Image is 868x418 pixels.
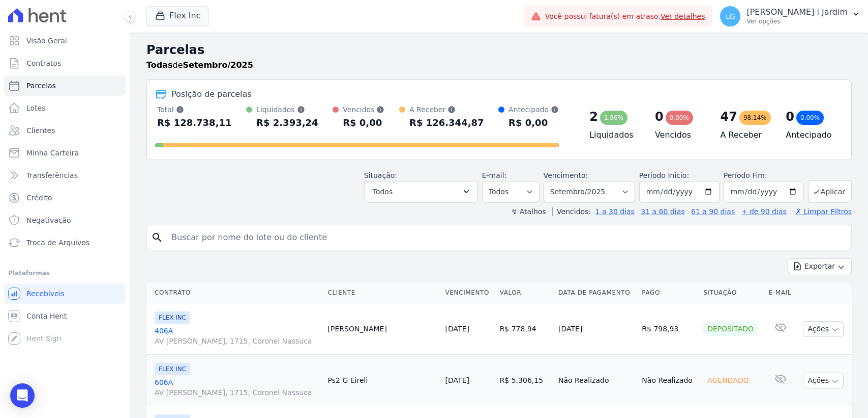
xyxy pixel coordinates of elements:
[155,377,320,398] a: 606AAV [PERSON_NAME], 1715, Coronel Nassuca
[639,171,689,179] label: Período Inicío:
[343,115,384,131] div: R$ 0,00
[155,311,190,324] span: FLEX INC
[666,111,693,125] div: 0,00%
[589,109,598,125] div: 2
[638,355,699,406] td: Não Realizado
[589,129,639,141] h4: Liquidados
[26,125,55,136] span: Clientes
[544,171,588,179] label: Vencimento:
[726,13,735,20] span: LG
[26,148,79,158] span: Minha Carteira
[157,115,232,131] div: R$ 128.738,11
[324,303,441,355] td: [PERSON_NAME]
[26,215,71,225] span: Negativação
[712,2,868,31] button: LG [PERSON_NAME] i Jardim Ver opções
[155,336,320,346] span: AV [PERSON_NAME], 1715, Coronel Nassuca
[803,321,844,337] button: Ações
[4,143,126,163] a: Minha Carteira
[364,171,397,179] label: Situação:
[146,282,324,303] th: Contrato
[545,11,705,22] span: Você possui fatura(s) em atraso.
[155,387,320,398] span: AV [PERSON_NAME], 1715, Coronel Nassuca
[146,41,852,59] h2: Parcelas
[4,98,126,118] a: Lotes
[661,12,705,20] a: Ver detalhes
[746,7,848,17] p: [PERSON_NAME] i Jardim
[409,115,484,131] div: R$ 126.344,87
[26,58,61,68] span: Contratos
[10,383,35,408] div: Open Intercom Messenger
[655,129,704,141] h4: Vencidos
[508,115,559,131] div: R$ 0,00
[699,282,765,303] th: Situação
[808,180,852,202] button: Aplicar
[26,36,67,46] span: Visão Geral
[146,6,209,25] button: Flex Inc
[641,207,684,216] a: 31 a 60 dias
[791,207,852,216] a: ✗ Limpar Filtros
[26,81,56,91] span: Parcelas
[600,111,627,125] div: 1,86%
[8,267,122,279] div: Plataformas
[4,188,126,208] a: Crédito
[26,193,52,203] span: Crédito
[552,207,591,216] label: Vencidos:
[703,373,753,387] div: Agendado
[445,376,469,384] a: [DATE]
[146,59,253,71] p: de
[4,210,126,230] a: Negativação
[595,207,635,216] a: 1 a 30 dias
[324,355,441,406] td: Ps2 G Eireli
[496,303,554,355] td: R$ 778,94
[786,129,835,141] h4: Antecipado
[638,303,699,355] td: R$ 798,93
[496,355,554,406] td: R$ 5.306,15
[788,258,852,274] button: Exportar
[4,31,126,51] a: Visão Geral
[703,322,758,336] div: Depositado
[26,170,78,180] span: Transferências
[146,60,173,70] strong: Todas
[4,75,126,96] a: Parcelas
[721,129,770,141] h4: A Receber
[441,282,496,303] th: Vencimento
[4,165,126,186] a: Transferências
[26,289,65,299] span: Recebíveis
[157,104,232,115] div: Total
[655,109,664,125] div: 0
[554,303,638,355] td: [DATE]
[786,109,794,125] div: 0
[4,53,126,73] a: Contratos
[256,104,318,115] div: Liquidados
[183,60,253,70] strong: Setembro/2025
[445,325,469,333] a: [DATE]
[724,170,804,181] label: Período Fim:
[691,207,735,216] a: 61 a 90 dias
[151,231,163,244] i: search
[4,283,126,304] a: Recebíveis
[496,282,554,303] th: Valor
[155,326,320,346] a: 406AAV [PERSON_NAME], 1715, Coronel Nassuca
[409,104,484,115] div: A Receber
[482,171,507,179] label: E-mail:
[4,306,126,326] a: Conta Hent
[554,282,638,303] th: Data de Pagamento
[155,363,190,375] span: FLEX INC
[343,104,384,115] div: Vencidos
[765,282,797,303] th: E-mail
[746,17,848,25] p: Ver opções
[26,311,67,321] span: Conta Hent
[373,186,393,198] span: Todos
[638,282,699,303] th: Pago
[739,111,771,125] div: 98,14%
[803,373,844,388] button: Ações
[508,104,559,115] div: Antecipado
[171,88,252,100] div: Posição de parcelas
[4,232,126,253] a: Troca de Arquivos
[26,238,89,248] span: Troca de Arquivos
[554,355,638,406] td: Não Realizado
[256,115,318,131] div: R$ 2.393,24
[26,103,46,113] span: Lotes
[796,111,824,125] div: 0,00%
[741,207,787,216] a: + de 90 dias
